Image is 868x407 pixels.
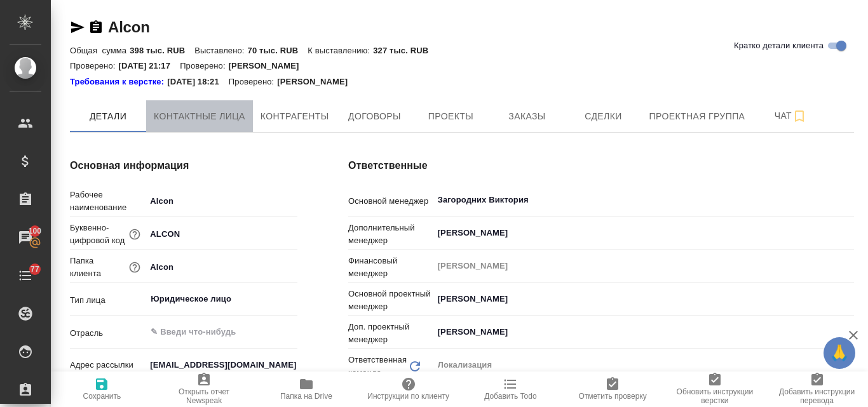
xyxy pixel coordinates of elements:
[229,76,278,88] p: Проверено:
[348,222,433,247] p: Дополнительный менеджер
[308,46,373,55] p: К выставлению:
[357,371,459,407] button: Инструкции по клиенту
[70,20,85,35] button: Скопировать ссылку для ЯМессенджера
[773,387,860,405] span: Добавить инструкции перевода
[829,340,850,366] span: 🙏
[70,222,126,247] p: Буквенно-цифровой код
[78,109,139,124] span: Детали
[280,392,332,401] span: Папка на Drive
[88,20,104,35] button: Скопировать ссылку
[146,225,297,243] input: ✎ Введи что-нибудь
[83,392,121,401] span: Сохранить
[167,76,229,88] p: [DATE] 18:21
[154,109,245,124] span: Контактные лица
[348,354,407,379] p: Ответственная команда
[23,263,47,276] span: 77
[649,109,745,124] span: Проектная группа
[459,371,562,407] button: Добавить Todo
[146,258,297,276] input: ✎ Введи что-нибудь
[70,76,167,88] a: Требования к верстке:
[290,298,293,300] button: Open
[255,371,358,407] button: Папка на Drive
[792,109,807,124] svg: Подписаться
[766,371,868,407] button: Добавить инструкции перевода
[70,46,130,55] p: Общая сумма
[734,39,824,52] span: Кратко детали клиента
[126,226,143,243] button: Нужен для формирования номера заказа/сделки
[484,392,536,401] span: Добавить Todo
[70,61,119,70] p: Проверено:
[146,356,297,374] input: ✎ Введи что-нибудь
[70,76,167,88] div: Нажми, чтобы открыть папку с инструкцией
[248,46,308,55] p: 70 тыс. RUB
[578,392,646,401] span: Отметить проверку
[496,109,557,124] span: Заказы
[70,189,146,214] p: Рабочее наименование
[108,18,150,36] a: Alcon
[562,371,664,407] button: Отметить проверку
[373,46,438,55] p: 327 тыс. RUB
[70,294,146,307] p: Тип лица
[348,195,433,208] p: Основной менеджер
[194,46,247,55] p: Выставлено:
[153,371,255,407] button: Открыть отчет Newspeak
[760,108,821,124] span: Чат
[348,321,433,346] p: Доп. проектный менеджер
[261,109,329,124] span: Контрагенты
[149,324,251,340] input: ✎ Введи что-нибудь
[3,260,48,291] a: 77
[70,359,146,371] p: Адрес рассылки
[180,61,229,70] p: Проверено:
[348,288,433,313] p: Основной проектный менеджер
[70,327,146,340] p: Отрасль
[119,61,180,70] p: [DATE] 21:17
[824,337,855,369] button: 🙏
[70,255,126,280] p: Папка клиента
[847,199,850,201] button: Open
[277,76,357,88] p: [PERSON_NAME]
[21,225,50,237] span: 100
[573,109,634,124] span: Сделки
[126,259,143,276] button: Название для папки на drive. Если его не заполнить, мы не сможем создать папку для клиента
[672,387,759,405] span: Обновить инструкции верстки
[3,222,48,253] a: 100
[229,61,309,70] p: [PERSON_NAME]
[348,255,433,280] p: Финансовый менеджер
[348,158,854,173] h4: Ответственные
[70,158,297,173] h4: Основная информация
[290,331,293,333] button: Open
[51,371,153,407] button: Сохранить
[130,46,194,55] p: 398 тыс. RUB
[161,387,248,405] span: Открыть отчет Newspeak
[344,109,405,124] span: Договоры
[146,192,297,210] input: ✎ Введи что-нибудь
[847,232,850,234] button: Open
[367,392,449,401] span: Инструкции по клиенту
[847,298,850,300] button: Open
[420,109,481,124] span: Проекты
[664,371,766,407] button: Обновить инструкции верстки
